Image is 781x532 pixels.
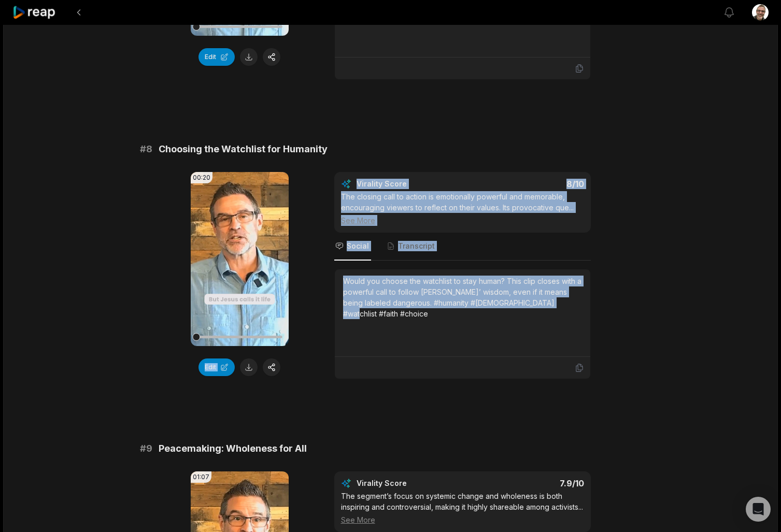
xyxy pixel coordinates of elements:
div: 8 /10 [473,179,584,189]
div: 7.9 /10 [473,478,584,488]
button: Edit [198,358,235,376]
div: See More [341,215,584,226]
span: # 8 [140,142,152,156]
div: The closing call to action is emotionally powerful and memorable, encouraging viewers to reflect ... [341,191,584,226]
div: Virality Score [357,478,468,488]
video: Your browser does not support mp4 format. [191,172,289,346]
button: Edit [198,48,235,66]
span: Choosing the Watchlist for Humanity [159,142,328,156]
span: Transcript [398,241,435,251]
nav: Tabs [334,233,591,261]
div: Virality Score [357,179,468,189]
span: # 9 [140,441,152,456]
div: Open Intercom Messenger [746,497,771,522]
div: See More [341,514,584,525]
div: The segment’s focus on systemic change and wholeness is both inspiring and controversial, making ... [341,491,584,525]
div: Would you choose the watchlist to stay human? This clip closes with a powerful call to follow [PE... [343,276,582,319]
span: Peacemaking: Wholeness for All [159,441,307,456]
span: Social [347,241,369,251]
